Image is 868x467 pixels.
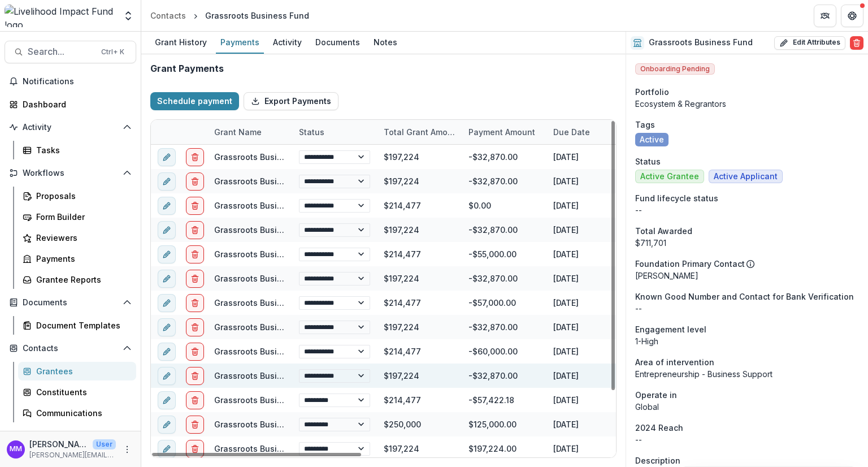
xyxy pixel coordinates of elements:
div: Dashboard [23,98,127,110]
span: Description [635,455,680,466]
div: Ctrl + K [99,46,127,58]
button: Open entity switcher [120,5,136,27]
div: Grant History [150,34,211,50]
p: Ecosystem & Regrantors [635,98,859,110]
div: $0.00 [462,193,546,218]
h2: Grant Payments [150,63,224,74]
div: Documents [311,34,364,50]
div: $197,224 [377,266,462,291]
button: delete [186,172,204,191]
span: Notifications [23,77,132,87]
button: edit [158,391,176,409]
a: Grassroots Business Fund - 2025 Kentaste Loan [214,152,406,162]
span: Active Grantee [640,172,699,181]
span: Documents [23,298,118,308]
a: Grant History [150,32,211,54]
div: -$32,870.00 [462,364,546,388]
div: Grant Name [207,126,268,138]
div: $711,701 [635,237,859,249]
div: $197,224 [377,315,462,339]
span: Area of intervention [635,356,714,368]
div: Total Grant Amount [377,120,462,144]
div: $214,477 [377,242,462,266]
span: Portfolio [635,86,669,98]
button: edit [158,343,176,361]
div: [DATE] [546,364,631,388]
a: Document Templates [18,316,136,335]
span: Operate in [635,389,677,401]
div: [DATE] [546,388,631,412]
button: edit [158,148,176,166]
a: Grassroots Business Fund - 2024-25 Grant [214,420,385,429]
div: $197,224 [377,169,462,193]
button: delete [186,270,204,288]
div: Form Builder [36,211,127,223]
button: edit [158,440,176,458]
p: -- [635,302,859,314]
a: Reviewers [18,228,136,247]
a: Grassroots Business Fund - 2025 Kentaste Loan [214,371,406,380]
div: Grant Name [207,120,292,144]
button: edit [158,245,176,263]
div: Notes [369,34,402,50]
div: $214,477 [377,291,462,315]
div: Due Date [546,120,631,144]
div: [DATE] [546,291,631,315]
p: -- [635,204,859,216]
button: edit [158,172,176,191]
a: Grantees [18,362,136,380]
button: Get Help [841,5,863,27]
div: $197,224 [377,145,462,169]
button: delete [186,343,204,361]
a: Constituents [18,383,136,401]
button: delete [186,221,204,239]
div: [DATE] [546,339,631,364]
a: Grassroots Business Fund - 2025 Kentaste Loan [214,444,406,453]
div: Status [292,120,377,144]
p: Global [635,401,859,413]
span: 2024 Reach [635,422,683,434]
div: -$32,870.00 [462,145,546,169]
div: $197,224 [377,436,462,461]
span: Active Applicant [714,172,778,181]
a: Payments [216,32,264,54]
div: -$32,870.00 [462,169,546,193]
div: $214,477 [377,388,462,412]
button: Open Data & Reporting [5,427,136,445]
button: Export Payments [244,92,338,110]
div: Miriam Mwangi [10,446,22,453]
span: Fund lifecycle status [635,192,718,204]
span: Status [635,155,661,167]
button: Notifications [5,72,136,90]
nav: breadcrumb [146,7,314,24]
p: [PERSON_NAME][EMAIL_ADDRESS][DOMAIN_NAME] [29,450,116,460]
div: Document Templates [36,319,127,331]
div: Grantee Reports [36,274,127,286]
span: Onboarding Pending [635,63,715,75]
button: delete [186,197,204,215]
span: Active [640,135,664,145]
a: Grassroots Business Fund - 2025 Vivo Loan [214,395,388,405]
div: Grantees [36,365,127,377]
button: edit [158,197,176,215]
a: Contacts [146,7,190,24]
button: delete [186,148,204,166]
button: edit [158,367,176,385]
button: Open Contacts [5,339,136,357]
div: [DATE] [546,436,631,461]
div: Tasks [36,144,127,156]
p: 1-High [635,335,859,347]
div: Activity [268,34,306,50]
div: $125,000.00 [462,412,546,436]
div: Grassroots Business Fund [205,10,309,21]
div: $197,224 [377,218,462,242]
div: [DATE] [546,169,631,193]
div: Payments [216,34,264,50]
div: [DATE] [546,412,631,436]
div: -$32,870.00 [462,218,546,242]
a: Proposals [18,187,136,205]
p: [PERSON_NAME] [29,438,88,450]
span: Workflows [23,168,118,178]
div: Payment Amount [462,126,542,138]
